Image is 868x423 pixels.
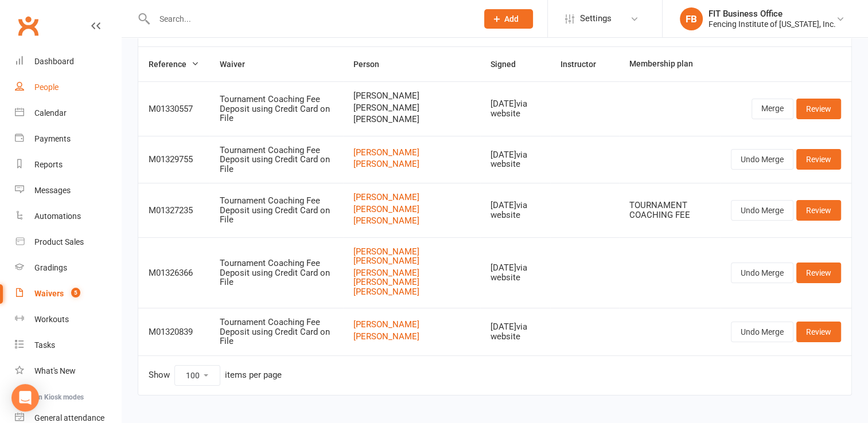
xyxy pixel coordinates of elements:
[220,258,333,287] div: Tournament Coaching Fee Deposit using Credit Card on File
[34,413,104,422] div: General attendance
[34,186,71,195] div: Messages
[149,155,199,164] div: M01329755
[580,6,612,32] span: Settings
[491,99,540,118] div: [DATE] via website
[353,57,392,71] button: Person
[353,148,469,158] a: [PERSON_NAME]
[752,99,793,119] a: Merge
[353,103,469,113] span: [PERSON_NAME]
[15,152,121,178] a: Reports
[353,320,469,330] a: [PERSON_NAME]
[731,322,793,342] button: Undo Merge
[15,75,121,100] a: People
[15,229,121,255] a: Product Sales
[149,60,199,69] span: Reference
[15,281,121,307] a: Waivers 5
[353,91,469,101] span: [PERSON_NAME]
[11,384,39,412] div: Open Intercom Messenger
[680,7,703,30] div: FB
[15,255,121,281] a: Gradings
[15,307,121,332] a: Workouts
[15,49,121,75] a: Dashboard
[353,115,469,124] span: [PERSON_NAME]
[491,322,540,341] div: [DATE] via website
[220,95,333,123] div: Tournament Coaching Fee Deposit using Credit Card on File
[34,263,67,272] div: Gradings
[149,57,199,71] button: Reference
[225,370,282,380] div: items per page
[353,216,469,226] a: [PERSON_NAME]
[220,60,258,69] span: Waiver
[353,193,469,202] a: [PERSON_NAME]
[504,14,519,23] span: Add
[15,358,121,384] a: What's New
[34,237,84,246] div: Product Sales
[353,159,469,169] a: [PERSON_NAME]
[220,57,258,71] button: Waiver
[560,60,609,69] span: Instructor
[220,318,333,346] div: Tournament Coaching Fee Deposit using Credit Card on File
[619,47,721,81] th: Membership plan
[353,268,469,297] a: [PERSON_NAME] [PERSON_NAME] [PERSON_NAME]
[149,206,199,216] div: M01327235
[151,11,469,27] input: Search...
[709,19,836,29] div: Fencing Institute of [US_STATE], Inc.
[149,104,199,114] div: M01330557
[220,196,333,225] div: Tournament Coaching Fee Deposit using Credit Card on File
[220,146,333,174] div: Tournament Coaching Fee Deposit using Credit Card on File
[34,108,67,117] div: Calendar
[491,201,540,220] div: [DATE] via website
[34,134,71,143] div: Payments
[15,203,121,229] a: Automations
[491,60,528,69] span: Signed
[353,247,469,266] a: [PERSON_NAME] [PERSON_NAME]
[491,57,528,71] button: Signed
[71,288,80,297] span: 5
[14,11,42,40] a: Clubworx
[34,211,81,221] div: Automations
[34,340,55,350] div: Tasks
[34,57,74,66] div: Dashboard
[491,150,540,169] div: [DATE] via website
[353,332,469,342] a: [PERSON_NAME]
[629,201,710,220] div: TOURNAMENT COACHING FEE
[149,268,199,278] div: M01326366
[796,149,841,170] a: Review
[731,200,793,221] button: Undo Merge
[34,366,76,375] div: What's New
[15,100,121,126] a: Calendar
[731,263,793,283] button: Undo Merge
[491,263,540,282] div: [DATE] via website
[15,332,121,358] a: Tasks
[34,160,63,169] div: Reports
[15,126,121,152] a: Payments
[149,327,199,337] div: M01320839
[709,9,836,19] div: FIT Business Office
[731,149,793,170] button: Undo Merge
[34,315,69,324] div: Workouts
[149,365,282,386] div: Show
[353,60,392,69] span: Person
[34,289,64,298] div: Waivers
[796,99,841,119] a: Review
[34,83,59,92] div: People
[796,263,841,283] a: Review
[796,200,841,221] a: Review
[484,9,533,29] button: Add
[796,322,841,342] a: Review
[15,178,121,203] a: Messages
[353,205,469,214] a: [PERSON_NAME]
[560,57,609,71] button: Instructor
